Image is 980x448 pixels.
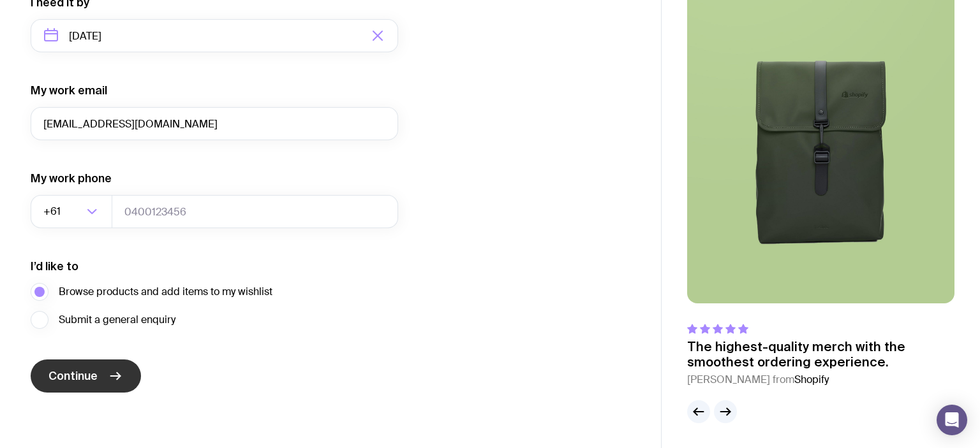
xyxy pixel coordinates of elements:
[31,195,112,228] div: Search for option
[794,373,829,386] span: Shopify
[31,107,398,140] input: you@email.com
[687,339,954,370] p: The highest-quality merch with the smoothest ordering experience.
[687,372,954,387] cite: [PERSON_NAME] from
[31,19,398,52] input: Select a target date
[31,171,112,186] label: My work phone
[937,405,967,435] div: Open Intercom Messenger
[59,284,272,300] span: Browse products and add items to my wishlist
[31,359,141,393] button: Continue
[48,368,98,384] span: Continue
[43,195,63,228] span: +61
[112,195,398,228] input: 0400123456
[63,195,83,228] input: Search for option
[31,83,107,98] label: My work email
[31,259,78,274] label: I’d like to
[59,312,175,328] span: Submit a general enquiry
